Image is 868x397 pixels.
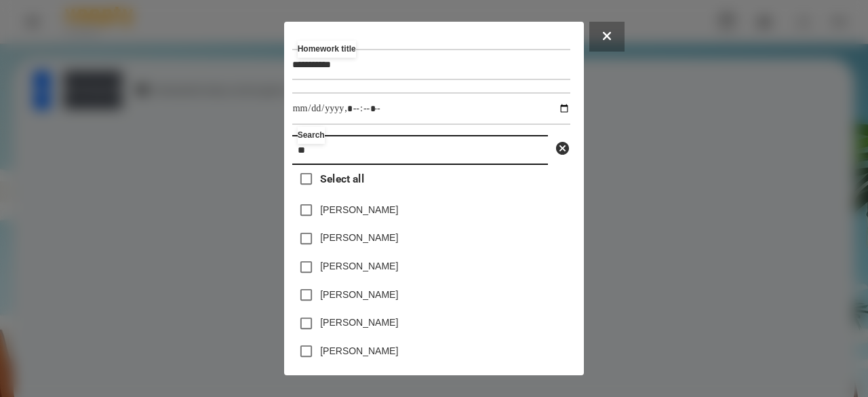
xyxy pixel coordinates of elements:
[320,344,398,358] label: [PERSON_NAME]
[320,203,398,216] label: [PERSON_NAME]
[320,231,398,244] label: [PERSON_NAME]
[320,171,363,187] span: Select all
[320,259,398,273] label: [PERSON_NAME]
[320,288,398,301] label: [PERSON_NAME]
[320,316,398,329] label: [PERSON_NAME]
[298,127,325,144] label: Search
[298,41,356,58] label: Homework title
